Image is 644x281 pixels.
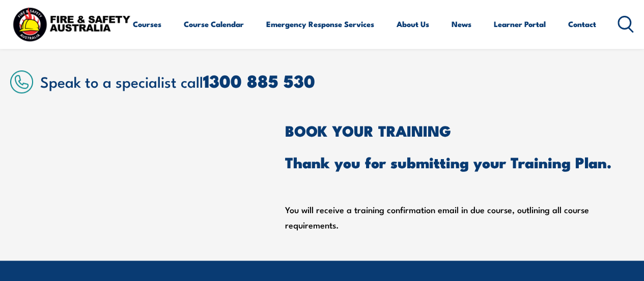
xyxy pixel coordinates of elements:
[452,12,471,36] a: News
[397,12,429,36] a: About Us
[568,12,596,36] a: Contact
[285,155,634,168] h2: Thank you for submitting your Training Plan.
[133,12,161,36] a: Courses
[285,155,634,233] div: You will receive a training confirmation email in due course, outlining all course requirements.
[494,12,546,36] a: Learner Portal
[266,12,374,36] a: Emergency Response Services
[184,12,244,36] a: Course Calendar
[40,71,634,90] h2: Speak to a specialist call
[203,67,315,94] a: 1300 885 530
[285,123,634,137] h2: BOOK YOUR TRAINING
